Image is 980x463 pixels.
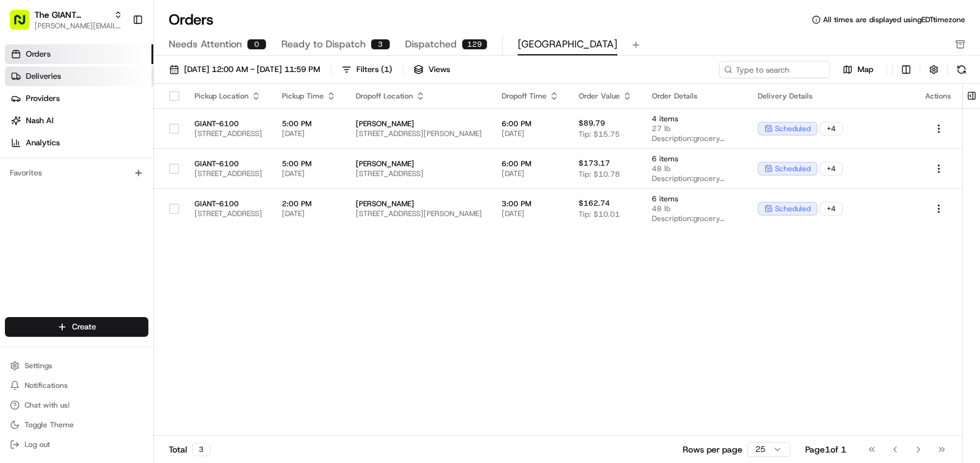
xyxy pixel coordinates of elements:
span: Nash AI [26,115,54,126]
span: Tip: $10.01 [579,209,620,219]
img: Nash [12,12,37,37]
span: Chat with us! [25,400,70,410]
input: Type to search [719,61,830,78]
span: Create [72,321,96,332]
span: 6:00 PM [502,159,559,169]
span: Tip: $10.78 [579,169,620,179]
span: 2:00 PM [282,199,336,209]
button: The GIANT Company[PERSON_NAME][EMAIL_ADDRESS][PERSON_NAME][DOMAIN_NAME] [5,5,127,34]
a: Deliveries [5,66,153,86]
div: 129 [462,39,488,50]
button: Refresh [953,61,970,78]
span: ( 1 ) [381,64,392,75]
div: Pickup Location [195,91,262,101]
button: The GIANT Company [34,9,109,21]
span: [DATE] [502,209,559,219]
span: 48 lb [652,204,738,214]
span: $173.17 [579,158,610,168]
div: Delivery Details [758,91,906,101]
span: 6 items [652,194,738,204]
span: scheduled [775,124,811,134]
div: Dropoff Time [502,91,559,101]
button: Filters(1) [336,61,398,78]
span: Description: grocery bags [652,134,738,143]
span: Views [428,64,450,75]
span: Pylon [122,209,149,218]
a: 💻API Documentation [99,174,203,196]
span: 48 lb [652,164,738,174]
span: 6:00 PM [502,119,559,129]
h1: Orders [169,10,214,30]
a: Providers [5,89,153,108]
span: scheduled [775,164,811,174]
p: Welcome 👋 [12,49,224,69]
span: Description: grocery bags [652,214,738,223]
div: Favorites [5,163,148,183]
span: API Documentation [116,179,198,191]
span: [PERSON_NAME] [356,119,482,129]
button: Create [5,317,148,337]
span: Map [857,64,874,75]
span: Knowledge Base [25,179,94,191]
button: Chat with us! [5,397,148,414]
div: Order Value [579,91,632,101]
span: Description: grocery bags [652,174,738,183]
button: Notifications [5,377,148,394]
span: Dispatched [405,37,457,52]
span: Log out [25,440,50,449]
button: [PERSON_NAME][EMAIL_ADDRESS][PERSON_NAME][DOMAIN_NAME] [34,21,122,31]
span: [PERSON_NAME] [356,199,482,209]
span: $89.79 [579,118,605,128]
span: [STREET_ADDRESS] [356,169,482,179]
div: 3 [371,39,390,50]
a: Nash AI [5,111,153,131]
span: [STREET_ADDRESS] [195,169,262,179]
button: Views [408,61,456,78]
span: GIANT-6100 [195,119,262,129]
span: [DATE] 12:00 AM - [DATE] 11:59 PM [184,64,320,75]
span: [DATE] [502,129,559,139]
div: + 4 [820,122,843,135]
span: 5:00 PM [282,159,336,169]
button: Toggle Theme [5,416,148,433]
div: Actions [925,91,952,101]
div: + 4 [820,202,843,215]
button: Start new chat [209,121,224,136]
div: Dropoff Location [356,91,482,101]
span: 4 items [652,114,738,124]
div: 💻 [104,180,114,190]
div: We're available if you need us! [42,130,156,140]
span: Deliveries [26,71,61,82]
span: Providers [26,93,60,104]
span: GIANT-6100 [195,159,262,169]
span: [DATE] [282,129,336,139]
span: 27 lb [652,124,738,134]
span: Analytics [26,137,60,148]
span: GIANT-6100 [195,199,262,209]
div: Pickup Time [282,91,336,101]
a: Orders [5,44,153,64]
span: [GEOGRAPHIC_DATA] [518,37,617,52]
img: 1736555255976-a54dd68f-1ca7-489b-9aae-adbdc363a1c4 [12,118,34,140]
span: Settings [25,361,52,371]
div: Filters [356,64,392,75]
span: Notifications [25,380,68,390]
span: [STREET_ADDRESS][PERSON_NAME] [356,129,482,139]
button: [DATE] 12:00 AM - [DATE] 11:59 PM [164,61,326,78]
span: Ready to Dispatch [281,37,366,52]
button: Map [835,62,882,77]
span: All times are displayed using EDT timezone [823,15,965,25]
p: Rows per page [683,443,742,456]
span: [STREET_ADDRESS] [195,209,262,219]
span: 5:00 PM [282,119,336,129]
span: Toggle Theme [25,420,74,430]
div: Page 1 of 1 [805,443,846,456]
button: Log out [5,436,148,453]
div: Order Details [652,91,738,101]
span: [DATE] [282,209,336,219]
div: 0 [247,39,267,50]
span: 6 items [652,154,738,164]
div: Start new chat [42,118,202,130]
